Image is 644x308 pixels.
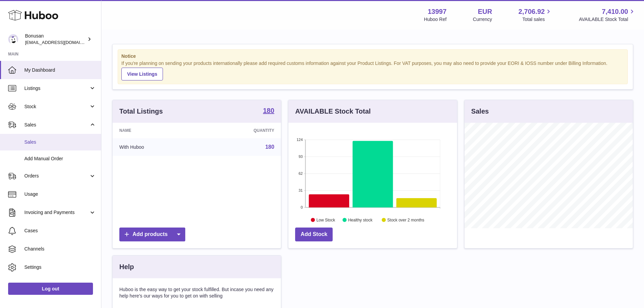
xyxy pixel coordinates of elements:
[519,7,553,23] a: 2,706.92 Total sales
[602,7,628,16] span: 7,410.00
[316,217,335,222] text: Low Stock
[473,16,492,23] div: Currency
[121,53,624,60] strong: Notice
[299,188,303,192] text: 31
[113,138,201,156] td: With Huboo
[296,138,303,142] text: 124
[301,205,303,209] text: 0
[295,107,371,116] h3: AVAILABLE Stock Total
[24,228,96,234] span: Cases
[579,7,636,23] a: 7,410.00 AVAILABLE Stock Total
[24,191,96,197] span: Usage
[295,228,333,241] a: Add Stock
[24,85,89,92] span: Listings
[387,217,424,222] text: Stock over 2 months
[201,123,281,138] th: Quantity
[263,107,274,114] strong: 180
[478,7,492,16] strong: EUR
[119,286,274,299] p: Huboo is the easy way to get your stock fulfilled. But incase you need any help here's our ways f...
[8,283,93,295] a: Log out
[522,16,552,23] span: Total sales
[299,155,303,159] text: 93
[265,144,275,150] a: 180
[24,122,89,128] span: Sales
[119,262,134,271] h3: Help
[24,246,96,252] span: Channels
[24,173,89,179] span: Orders
[24,67,96,73] span: My Dashboard
[24,264,96,270] span: Settings
[24,139,96,145] span: Sales
[121,68,163,80] a: View Listings
[579,16,636,23] span: AVAILABLE Stock Total
[24,156,96,162] span: Add Manual Order
[471,107,489,116] h3: Sales
[119,107,163,116] h3: Total Listings
[25,33,86,46] div: Bonusan
[428,7,447,16] strong: 13997
[119,228,185,241] a: Add products
[263,107,274,115] a: 180
[24,209,89,216] span: Invoicing and Payments
[24,103,89,110] span: Stock
[25,40,99,45] span: [EMAIL_ADDRESS][DOMAIN_NAME]
[299,171,303,175] text: 62
[424,16,447,23] div: Huboo Ref
[348,217,373,222] text: Healthy stock
[519,7,545,16] span: 2,706.92
[121,60,624,80] div: If you're planning on sending your products internationally please add required customs informati...
[113,123,201,138] th: Name
[8,34,18,44] img: internalAdmin-13997@internal.huboo.com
